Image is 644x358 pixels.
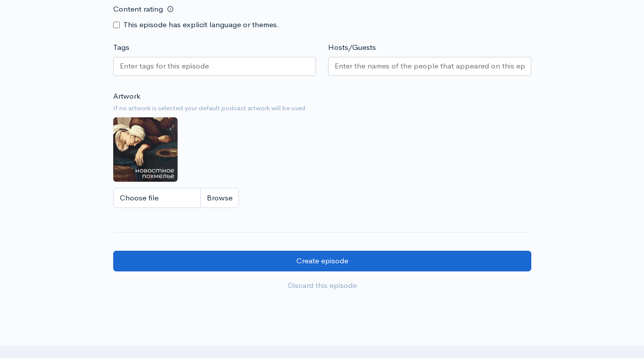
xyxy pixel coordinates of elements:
[123,19,279,31] label: This episode has explicit language or themes.
[113,251,531,271] input: Create episode
[335,60,525,72] input: Enter the names of the people that appeared on this episode
[113,275,531,296] a: Discard this episode
[113,42,129,53] label: Tags
[113,103,531,113] small: If no artwork is selected your default podcast artwork will be used
[120,60,210,72] input: Enter tags for this episode
[328,42,376,53] label: Hosts/Guests
[113,91,140,102] label: Artwork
